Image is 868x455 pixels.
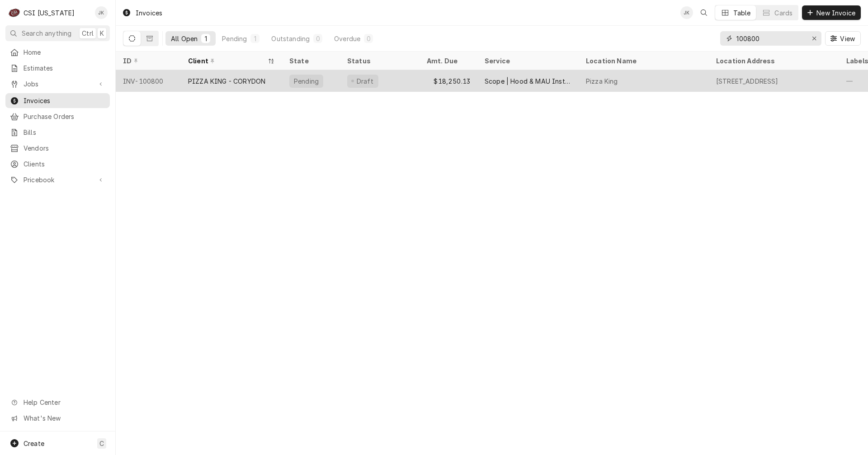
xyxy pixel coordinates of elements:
[5,172,110,187] a: Go to Pricebook
[188,56,266,66] div: Client
[5,93,110,108] a: Invoices
[100,28,104,38] span: K
[825,31,861,46] button: View
[5,411,110,426] a: Go to What's New
[680,6,693,19] div: Jeff Kuehl's Avatar
[24,159,105,169] span: Clients
[315,34,321,43] div: 0
[123,56,172,66] div: ID
[5,25,110,41] button: Search anythingCtrlK
[697,5,711,20] button: Open search
[366,34,371,43] div: 0
[802,5,861,20] button: New Invoice
[774,8,793,18] div: Cards
[24,128,105,137] span: Bills
[5,76,110,91] a: Go to Jobs
[5,61,110,76] a: Estimates
[420,70,477,92] div: $18,250.13
[334,34,360,43] div: Overdue
[293,76,320,86] div: Pending
[24,79,92,89] span: Jobs
[347,56,410,66] div: Status
[252,34,258,43] div: 1
[586,76,618,86] div: Pizza King
[95,6,108,19] div: Jeff Kuehl's Avatar
[736,31,804,46] input: Keyword search
[733,8,751,18] div: Table
[8,6,21,19] div: C
[271,34,310,43] div: Outstanding
[5,141,110,156] a: Vendors
[5,109,110,124] a: Purchase Orders
[99,439,104,448] span: C
[5,156,110,171] a: Clients
[24,47,105,57] span: Home
[5,395,110,410] a: Go to Help Center
[116,70,181,92] div: INV-100800
[222,34,247,43] div: Pending
[838,34,857,43] span: View
[680,6,693,19] div: JK
[815,8,857,18] span: New Invoice
[807,31,821,46] button: Erase input
[203,34,208,43] div: 1
[24,63,105,73] span: Estimates
[24,440,44,447] span: Create
[427,56,468,66] div: Amt. Due
[485,56,570,66] div: Service
[24,143,105,153] span: Vendors
[24,175,92,185] span: Pricebook
[716,56,830,66] div: Location Address
[716,76,778,86] div: [STREET_ADDRESS]
[5,45,110,60] a: Home
[24,398,104,407] span: Help Center
[289,56,333,66] div: State
[188,76,265,86] div: PIZZA KING - CORYDON
[24,413,104,423] span: What's New
[5,125,110,140] a: Bills
[24,112,105,121] span: Purchase Orders
[8,6,21,19] div: CSI Kentucky's Avatar
[82,28,94,38] span: Ctrl
[24,96,105,105] span: Invoices
[355,76,375,86] div: Draft
[485,76,571,86] div: Scope | Hood & MAU Install
[22,28,71,38] span: Search anything
[95,6,108,19] div: JK
[24,8,75,18] div: CSI [US_STATE]
[586,56,700,66] div: Location Name
[171,34,198,43] div: All Open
